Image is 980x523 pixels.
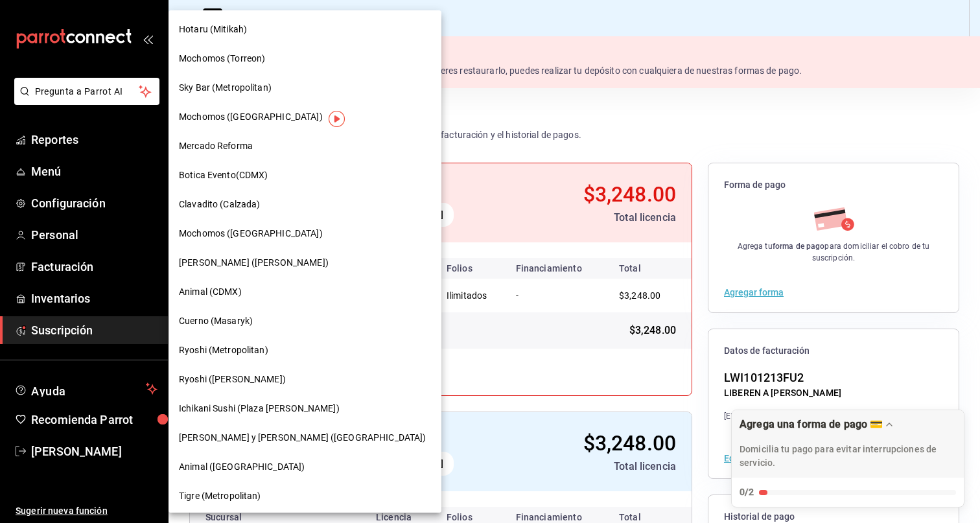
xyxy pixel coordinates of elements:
[179,314,253,328] span: Cuerno (Masaryk)
[732,410,964,507] button: Expand Checklist
[740,443,956,470] p: Domicilia tu pago para evitar interrupciones de servicio.
[169,132,441,161] div: Mercado Reforma
[169,452,441,482] div: Animal ([GEOGRAPHIC_DATA])
[169,336,441,365] div: Ryoshi (Metropolitan)
[169,423,441,452] div: [PERSON_NAME] y [PERSON_NAME] ([GEOGRAPHIC_DATA])
[179,139,253,153] span: Mercado Reforma
[169,277,441,307] div: Animal (CDMX)
[179,402,340,415] span: Ichikani Sushi (Plaza [PERSON_NAME])
[740,418,883,430] div: Agrega una forma de pago 💳
[169,307,441,336] div: Cuerno (Masaryk)
[169,219,441,248] div: Mochomos ([GEOGRAPHIC_DATA])
[169,248,441,277] div: [PERSON_NAME] ([PERSON_NAME])
[732,410,964,478] div: Drag to move checklist
[179,343,268,357] span: Ryoshi (Metropolitan)
[179,373,286,386] span: Ryoshi ([PERSON_NAME])
[179,169,268,182] span: Botica Evento(CDMX)
[169,190,441,219] div: Clavadito (Calzada)
[731,410,964,507] div: Agrega una forma de pago 💳
[169,161,441,190] div: Botica Evento(CDMX)
[169,102,441,132] div: Mochomos ([GEOGRAPHIC_DATA])
[179,52,265,65] span: Mochomos (Torreon)
[169,15,441,44] div: Hotaru (Mitikah)
[179,81,272,95] span: Sky Bar (Metropolitan)
[179,110,323,124] span: Mochomos ([GEOGRAPHIC_DATA])
[169,394,441,423] div: Ichikani Sushi (Plaza [PERSON_NAME])
[169,482,441,511] div: Tigre (Metropolitan)
[169,365,441,394] div: Ryoshi ([PERSON_NAME])
[179,489,261,503] span: Tigre (Metropolitan)
[169,44,441,73] div: Mochomos (Torreon)
[179,431,426,445] span: [PERSON_NAME] y [PERSON_NAME] ([GEOGRAPHIC_DATA])
[740,485,754,499] div: 0/2
[329,111,345,127] img: Tooltip marker
[179,198,261,211] span: Clavadito (Calzada)
[169,73,441,102] div: Sky Bar (Metropolitan)
[179,460,305,474] span: Animal ([GEOGRAPHIC_DATA])
[179,23,247,36] span: Hotaru (Mitikah)
[179,227,323,240] span: Mochomos ([GEOGRAPHIC_DATA])
[179,256,329,270] span: [PERSON_NAME] ([PERSON_NAME])
[179,285,242,299] span: Animal (CDMX)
